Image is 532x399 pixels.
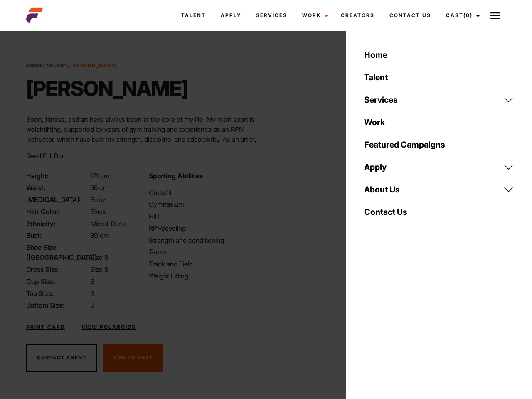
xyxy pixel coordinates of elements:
a: Apply [213,4,249,27]
span: Bottom Size: [26,300,89,310]
a: Services [249,4,295,27]
span: B [90,277,94,286]
li: Strength and conditioning [149,235,261,245]
span: Size 8 [90,253,108,261]
a: Apply [359,156,519,178]
a: Work [295,4,333,27]
span: Black [90,207,106,216]
span: Read Full Bio [26,152,63,160]
li: HIIT [149,211,261,221]
span: Size 8 [90,265,108,273]
img: cropped-aefm-brand-fav-22-square.png [26,7,43,24]
li: Track and Field [149,259,261,269]
a: Talent [359,66,519,89]
span: Mixed-Race [90,219,126,228]
span: 80 cm [90,231,109,239]
strong: [PERSON_NAME] [70,63,118,69]
span: Ethnicity: [26,219,89,229]
span: [MEDICAL_DATA]: [26,195,89,204]
span: Height: [26,171,89,181]
strong: Sporting Abilities [149,172,203,180]
button: Add To Cast [103,344,163,372]
span: Bust: [26,230,89,240]
a: Work [359,111,519,133]
span: S [90,289,94,298]
li: Crossfit [149,187,261,197]
span: Dress Size: [26,264,89,274]
a: Services [359,89,519,111]
span: Hair Color: [26,207,89,217]
a: Print Card [26,323,65,331]
a: View Polaroids [81,323,136,331]
span: Add To Cast [113,355,153,360]
a: Creators [333,4,382,27]
span: Waist: [26,182,89,192]
p: Sport, fitness, and art have always been at the core of my life. My main sport is weightlifting, ... [26,114,261,164]
a: Talent [174,4,213,27]
video: Your browser does not support the video tag. [286,53,488,305]
a: About Us [359,178,519,201]
img: Burger icon [490,11,500,21]
li: Gymnasium [149,199,261,209]
h1: [PERSON_NAME] [26,76,188,101]
button: Read Full Bio [26,151,63,161]
a: Talent [46,63,68,69]
a: Home [26,63,43,69]
li: Weight Lifting [149,271,261,281]
span: Brown [90,195,109,204]
span: Cup Size: [26,276,89,286]
span: S [90,301,94,309]
a: Featured Campaigns [359,133,519,156]
span: 66 cm [90,183,109,192]
span: (0) [463,12,473,18]
span: Top Size: [26,288,89,298]
li: RPM/cycling [149,223,261,233]
span: Shoe Size ([GEOGRAPHIC_DATA]): [26,242,89,262]
a: Contact Us [359,201,519,223]
a: Home [359,44,519,66]
button: Contact Agent [26,344,97,372]
a: Contact Us [382,4,438,27]
span: 171 cm [90,172,110,180]
li: Tennis [149,247,261,257]
span: / / [26,62,118,69]
a: Cast(0) [438,4,485,27]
